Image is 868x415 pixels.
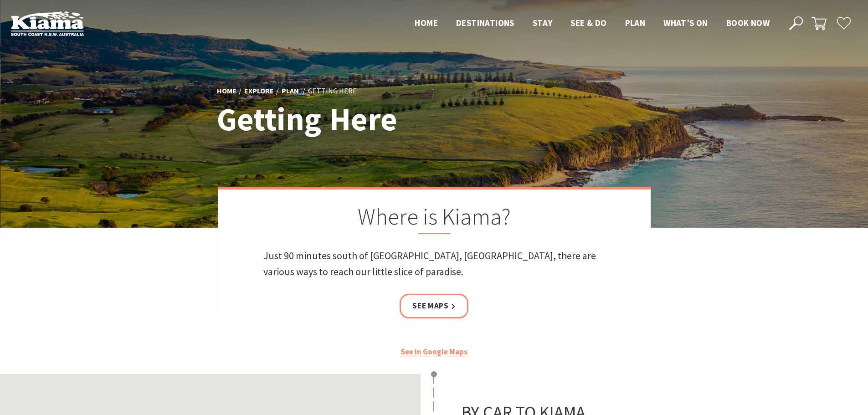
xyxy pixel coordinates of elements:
[263,203,605,234] h2: Where is Kiama?
[400,294,468,318] a: See Maps
[282,86,299,96] a: Plan
[263,248,605,280] p: Just 90 minutes south of [GEOGRAPHIC_DATA], [GEOGRAPHIC_DATA], there are various ways to reach ou...
[570,17,606,28] span: See & Do
[533,17,553,28] span: Stay
[217,86,236,96] a: Home
[217,102,474,137] h1: Getting Here
[406,16,779,31] nav: Main Menu
[663,17,708,28] span: What’s On
[726,17,770,28] span: Book now
[244,86,274,96] a: Explore
[415,17,438,28] span: Home
[308,85,357,97] li: Getting Here
[11,11,84,36] img: Kiama Logo
[456,17,514,28] span: Destinations
[625,17,646,28] span: Plan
